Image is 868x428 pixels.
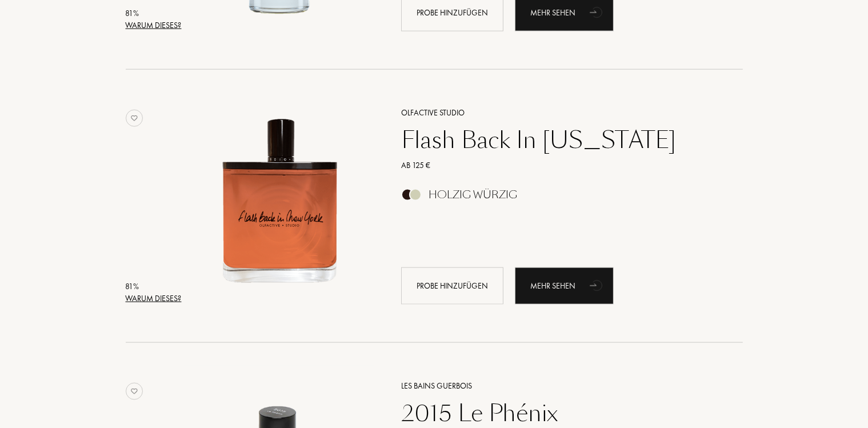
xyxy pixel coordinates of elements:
[184,105,374,295] img: Flash Back In New York Olfactive Studio
[126,382,143,399] img: no_like_p.png
[126,7,182,19] div: 81 %
[429,188,517,201] div: Holzig Würzig
[393,106,726,118] a: Olfactive Studio
[393,379,726,391] a: Les Bains Guerbois
[184,92,384,317] a: Flash Back In New York Olfactive Studio
[126,292,182,304] div: Warum dieses?
[515,267,614,304] div: Mehr sehen
[393,159,726,171] a: Ab 125 €
[126,280,182,292] div: 81 %
[515,267,614,304] a: Mehr sehenanimation
[401,267,503,304] div: Probe hinzufügen
[126,109,143,126] img: no_like_p.png
[586,273,609,296] div: animation
[126,19,182,31] div: Warum dieses?
[393,191,726,203] a: Holzig Würzig
[393,126,726,153] a: Flash Back In [US_STATE]
[393,399,726,426] a: 2015 Le Phénix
